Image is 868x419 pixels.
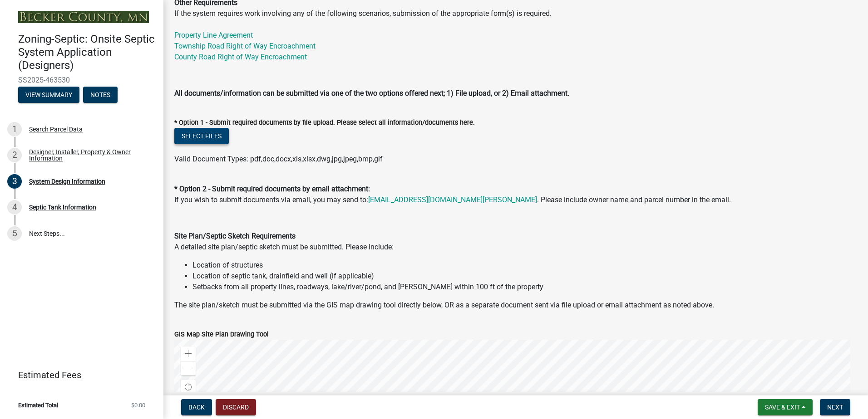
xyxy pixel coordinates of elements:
[131,402,145,408] span: $0.00
[174,128,229,144] button: Select files
[192,271,857,282] li: Location of septic tank, drainfield and well (if applicable)
[216,399,256,415] button: Discard
[174,53,307,61] a: County Road Right of Way Encroachment
[192,260,857,271] li: Location of structures
[83,92,118,99] wm-modal-confirm: Notes
[18,402,58,408] span: Estimated Total
[181,399,212,415] button: Back
[29,149,149,161] div: Designer, Installer, Property & Owner Information
[29,178,105,185] div: System Design Information
[174,120,475,126] label: * Option 1 - Submit required documents by file upload. Please select all information/documents here.
[7,174,22,189] div: 3
[7,366,149,384] a: Estimated Fees
[7,226,22,241] div: 5
[192,282,857,292] li: Setbacks from all property lines, roadways, lake/river/pond, and [PERSON_NAME] within 100 ft of t...
[174,185,370,193] strong: * Option 2 - Submit required documents by email attachment:
[18,11,149,23] img: Becker County, Minnesota
[174,173,857,205] p: If you wish to submit documents via email, you may send to: . Please include owner name and parce...
[181,361,196,375] div: Zoom out
[820,399,850,415] button: Next
[174,231,857,253] p: A detailed site plan/septic sketch must be submitted. Please include:
[827,404,843,411] span: Next
[174,300,857,311] p: The site plan/sketch must be submitted via the GIS map drawing tool directly below, OR as a separ...
[18,33,156,72] h4: Zoning-Septic: Onsite Septic System Application (Designers)
[174,42,316,50] a: Township Road Right of Way Encroachment
[174,89,569,97] strong: All documents/information can be submitted via one of the two options offered next; 1) File uploa...
[188,404,205,411] span: Back
[181,380,196,395] div: Find my location
[758,399,813,415] button: Save & Exit
[174,31,253,39] a: Property Line Agreement
[174,331,269,338] label: GIS Map Site Plan Drawing Tool
[29,204,96,210] div: Septic Tank Information
[181,346,196,361] div: Zoom in
[29,126,83,132] div: Search Parcel Data
[7,148,22,162] div: 2
[18,92,79,99] wm-modal-confirm: Summary
[174,232,296,240] strong: Site Plan/Septic Sketch Requirements
[18,87,79,103] button: View Summary
[7,122,22,136] div: 1
[7,200,22,214] div: 4
[83,87,118,103] button: Notes
[18,76,145,84] span: SS2025-463530
[765,404,800,411] span: Save & Exit
[368,195,537,204] a: [EMAIL_ADDRESS][DOMAIN_NAME][PERSON_NAME]
[174,155,383,163] span: Valid Document Types: pdf,doc,docx,xls,xlsx,dwg,jpg,jpeg,bmp,gif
